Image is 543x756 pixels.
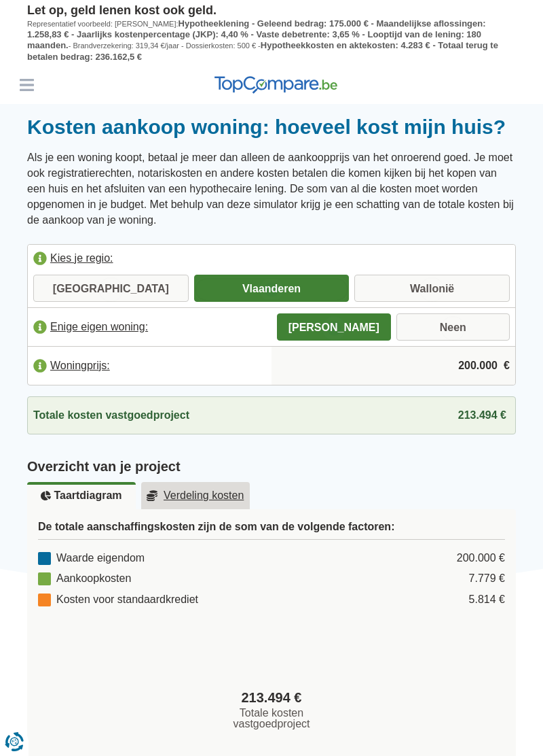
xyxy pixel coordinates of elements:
[27,456,516,477] h2: Overzicht van je project
[242,688,302,708] span: 213.494 €
[28,245,515,275] label: Kies je regio:
[214,76,337,94] img: TopCompare
[41,490,121,501] u: Taartdiagram
[354,275,510,302] label: Wallonië
[28,312,271,342] label: Enige eigen woning:
[504,358,510,374] span: €
[27,18,516,63] p: Representatief voorbeeld: [PERSON_NAME]: - Brandverzekering: 319,34 €/jaar - Dossierkosten: 500 € -
[277,347,510,384] input: |
[27,40,498,61] span: Hypotheekkosten en aktekosten: 4.283 € - Totaal terug te betalen bedrag: 236.162,5 €
[38,592,198,608] div: Kosten voor standaardkrediet
[16,75,37,95] button: Menu
[27,3,516,18] p: Let op, geld lenen kost ook geld.
[38,551,145,566] div: Waarde eigendom
[194,275,350,302] label: Vlaanderen
[33,408,189,424] span: Totale kosten vastgoedproject
[227,708,316,729] span: Totale kosten vastgoedproject
[147,490,244,501] u: Verdeling kosten
[27,18,486,51] span: Hypotheeklening - Geleend bedrag: 175.000 € - Maandelijkse aflossingen: 1.258,83 € - Jaarlijks ko...
[457,551,505,566] div: 200.000 €
[33,275,189,302] label: [GEOGRAPHIC_DATA]
[469,571,505,587] div: 7.779 €
[277,313,391,341] label: [PERSON_NAME]
[396,313,510,341] label: Neen
[27,115,516,139] h1: Kosten aankoop woning: hoeveel kost mijn huis?
[28,351,271,381] label: Woningprijs:
[38,571,131,587] div: Aankoopkosten
[38,520,505,539] h3: De totale aanschaffingskosten zijn de som van de volgende factoren:
[27,150,516,228] p: Als je een woning koopt, betaal je meer dan alleen de aankoopprijs van het onroerend goed. Je moe...
[469,592,505,608] div: 5.814 €
[458,409,506,421] span: 213.494 €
